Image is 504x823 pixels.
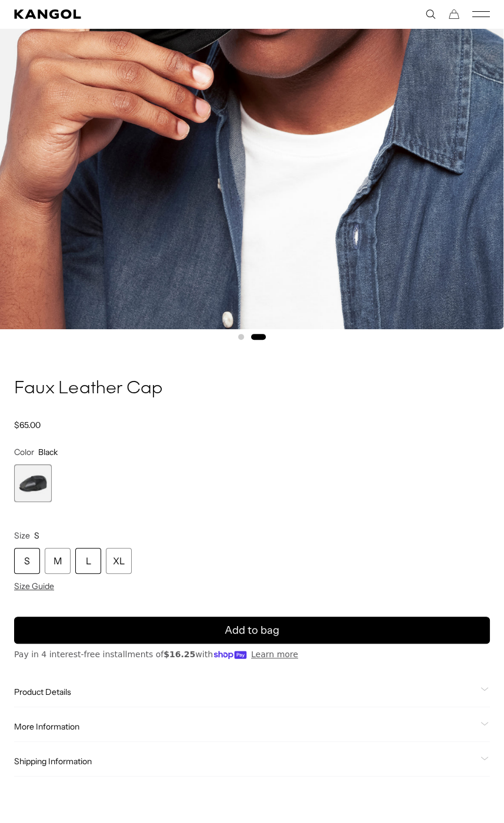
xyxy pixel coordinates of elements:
[14,581,54,591] span: Size Guide
[14,721,476,732] span: More Information
[14,687,476,697] span: Product Details
[425,9,436,19] summary: Search here
[106,548,132,574] div: XL
[34,530,39,541] span: S
[14,756,476,767] span: Shipping Information
[75,548,101,574] div: L
[14,464,52,502] div: 1 of 1
[45,548,71,574] div: M
[225,623,279,638] span: Add to bag
[14,530,30,541] span: Size
[14,548,40,574] div: S
[38,447,58,457] span: Black
[14,447,34,457] span: Color
[238,334,244,340] button: Go to slide 1
[14,9,252,19] a: Kangol
[251,334,266,340] button: Go to slide 2
[449,9,459,19] button: Cart
[472,9,490,19] button: Mobile Menu
[14,377,490,401] h1: Faux Leather Cap
[14,420,41,430] span: $65.00
[14,464,52,502] label: Black
[14,617,490,644] button: Add to bag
